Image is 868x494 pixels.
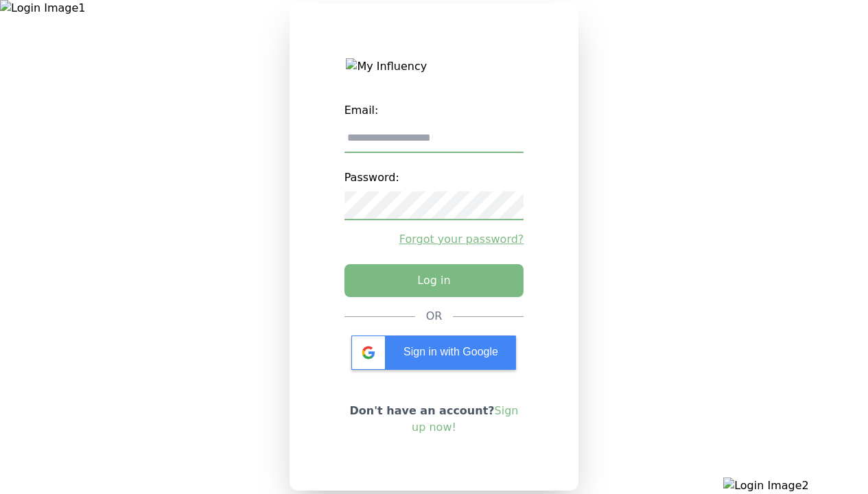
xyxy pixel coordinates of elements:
[403,346,498,357] span: Sign in with Google
[723,478,868,494] img: Login Image2
[344,164,524,191] label: Password:
[344,231,524,248] a: Forgot your password?
[344,264,524,297] button: Log in
[426,308,443,325] div: OR
[344,403,524,436] p: Don't have an account?
[344,97,524,124] label: Email:
[351,336,516,370] div: Sign in with Google
[346,58,521,75] img: My Influency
